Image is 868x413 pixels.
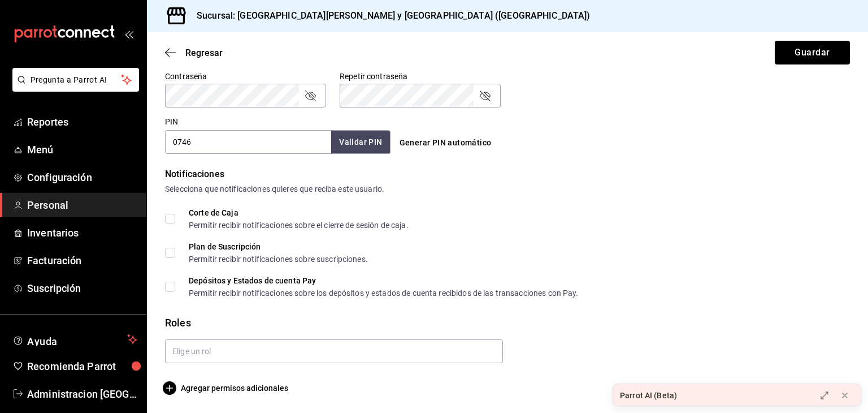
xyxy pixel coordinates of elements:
label: Contraseña [165,72,326,80]
button: Generar PIN automático [395,132,496,153]
input: Elige un rol [165,339,503,363]
div: Depósitos y Estados de cuenta Pay [189,277,579,285]
button: Pregunta a Parrot AI [12,68,139,92]
span: Menú [27,142,137,157]
div: Permitir recibir notificaciones sobre suscripciones. [189,255,368,263]
label: Repetir contraseña [340,72,501,80]
span: Configuración [27,170,137,185]
button: Guardar [775,41,850,64]
div: Notificaciones [165,167,850,181]
input: 3 a 6 dígitos [165,130,331,154]
span: Ayuda [27,333,123,346]
button: open_drawer_menu [124,29,133,38]
div: Selecciona que notificaciones quieres que reciba este usuario. [165,183,850,195]
a: Pregunta a Parrot AI [8,82,139,94]
span: Regresar [185,48,223,58]
span: Recomienda Parrot [27,359,137,374]
span: Inventarios [27,225,137,240]
h3: Sucursal: [GEOGRAPHIC_DATA][PERSON_NAME] y [GEOGRAPHIC_DATA] ([GEOGRAPHIC_DATA]) [188,9,591,23]
button: Agregar permisos adicionales [165,381,288,395]
span: Administracion [GEOGRAPHIC_DATA][PERSON_NAME] [27,386,137,402]
span: Facturación [27,253,137,268]
div: Permitir recibir notificaciones sobre el cierre de sesión de caja. [189,221,409,229]
button: Validar PIN [331,131,390,154]
div: Corte de Caja [189,209,409,217]
span: Suscripción [27,281,137,296]
div: Parrot AI (Beta) [620,390,677,402]
span: Pregunta a Parrot AI [31,74,121,86]
button: Regresar [165,48,223,58]
button: passwordField [303,89,317,102]
label: PIN [165,118,178,126]
span: Personal [27,197,137,213]
div: Roles [165,315,850,330]
div: Plan de Suscripción [189,243,368,251]
button: passwordField [478,89,492,102]
div: Permitir recibir notificaciones sobre los depósitos y estados de cuenta recibidos de las transacc... [189,289,579,297]
span: Reportes [27,114,137,130]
